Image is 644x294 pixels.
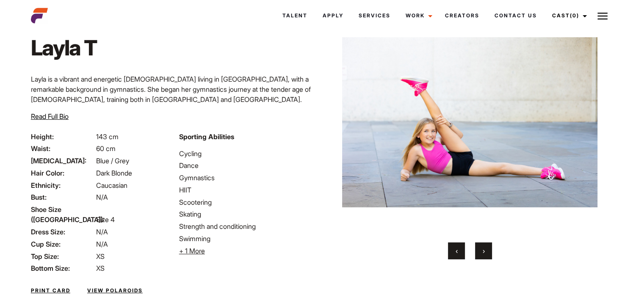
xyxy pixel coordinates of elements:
[31,263,94,273] span: Bottom Size:
[31,111,69,121] button: Read Full Bio
[179,173,317,183] li: Gymnastics
[96,228,108,236] span: N/A
[437,4,487,27] a: Creators
[96,264,105,272] span: XS
[487,4,544,27] a: Contact Us
[31,239,94,249] span: Cup Size:
[31,74,317,145] p: Layla is a vibrant and energetic [DEMOGRAPHIC_DATA] living in [GEOGRAPHIC_DATA], with a remarkabl...
[570,12,579,19] span: (0)
[96,169,132,177] span: Dark Blonde
[179,221,317,231] li: Strength and conditioning
[179,160,317,170] li: Dance
[31,251,94,261] span: Top Size:
[179,234,317,244] li: Swimming
[31,192,94,202] span: Bust:
[31,180,94,190] span: Ethnicity:
[351,4,398,27] a: Services
[342,12,597,232] img: 0B5A8894
[31,156,94,166] span: [MEDICAL_DATA]:
[31,168,94,178] span: Hair Color:
[96,215,115,224] span: Size 4
[96,132,119,141] span: 143 cm
[179,209,317,219] li: Skating
[31,35,100,60] h1: Layla T
[597,11,608,21] img: Burger icon
[31,227,94,237] span: Dress Size:
[96,144,116,153] span: 60 cm
[31,112,69,121] span: Read Full Bio
[179,197,317,207] li: Scootering
[544,4,592,27] a: Cast(0)
[398,4,437,27] a: Work
[96,193,108,201] span: N/A
[96,240,108,248] span: N/A
[179,132,234,141] strong: Sporting Abilities
[96,181,127,190] span: Caucasian
[96,252,105,261] span: XS
[31,132,94,142] span: Height:
[315,4,351,27] a: Apply
[31,204,94,225] span: Shoe Size ([GEOGRAPHIC_DATA]):
[456,247,458,255] span: Previous
[179,185,317,195] li: HIIT
[483,247,485,255] span: Next
[31,143,94,154] span: Waist:
[96,157,129,165] span: Blue / Grey
[275,4,315,27] a: Talent
[179,148,317,159] li: Cycling
[31,7,48,24] img: cropped-aefm-brand-fav-22-square.png
[179,247,205,255] span: + 1 More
